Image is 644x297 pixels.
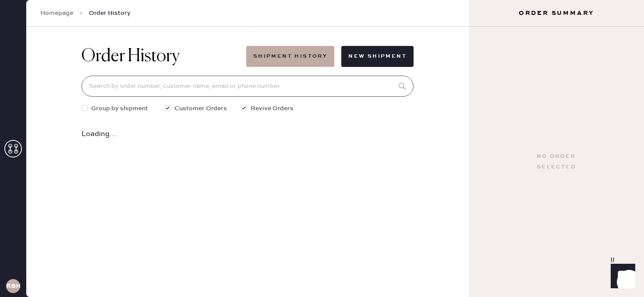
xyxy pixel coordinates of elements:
[40,9,73,17] a: Homepage
[246,46,334,67] button: Shipment History
[81,131,414,138] div: Loading...
[174,104,227,113] span: Customer Orders
[6,283,20,289] h3: RBHA
[469,9,644,17] h3: Order Summary
[251,104,294,113] span: Revive Orders
[89,9,131,17] span: Order History
[91,104,148,113] span: Group by shipment
[341,46,414,67] button: New Shipment
[81,46,180,67] h1: Order History
[602,258,640,295] iframe: Front Chat
[81,76,414,97] input: Search by order number, customer name, email or phone number
[537,151,576,172] div: No order selected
